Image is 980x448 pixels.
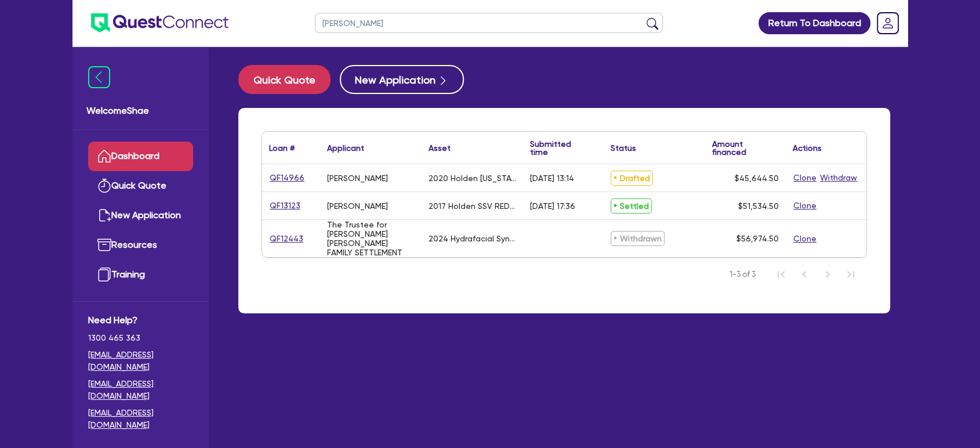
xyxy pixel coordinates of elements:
[327,201,388,211] div: [PERSON_NAME]
[735,174,779,183] span: $45,644.50
[611,198,652,214] span: Settled
[611,144,636,152] div: Status
[88,142,193,171] a: Dashboard
[97,179,111,193] img: quick-quote
[88,349,193,373] a: [EMAIL_ADDRESS][DOMAIN_NAME]
[758,12,870,34] a: Return To Dashboard
[238,65,331,94] button: Quick Quote
[88,171,193,201] a: Quick Quote
[97,268,111,281] img: training
[327,220,415,257] div: The Trustee for [PERSON_NAME] [PERSON_NAME] FAMILY SETTLEMENT
[97,208,111,222] img: new-application
[91,13,228,32] img: quest-connect-logo-blue
[793,232,817,245] button: Clone
[269,232,304,245] a: QF12443
[88,313,193,327] span: Need Help?
[327,174,388,183] div: [PERSON_NAME]
[793,144,822,152] div: Actions
[839,263,862,286] button: Last Page
[530,140,586,156] div: Submitted time
[88,378,193,402] a: [EMAIL_ADDRESS][DOMAIN_NAME]
[88,201,193,230] a: New Application
[611,171,653,186] span: Drafted
[238,65,340,94] a: Quick Quote
[269,144,295,152] div: Loan #
[429,144,451,152] div: Asset
[88,260,193,290] a: Training
[88,230,193,260] a: Resources
[873,8,903,38] a: Dropdown toggle
[327,144,364,152] div: Applicant
[738,201,779,211] span: $51,534.50
[770,263,793,286] button: First Page
[97,238,111,252] img: resources
[429,201,516,211] div: 2017 Holden SSV REDLINE
[819,171,858,185] button: Withdraw
[269,171,305,185] a: QF14966
[429,234,516,243] div: 2024 Hydrafacial Syndeo
[88,66,110,88] img: icon-menu-close
[315,13,663,33] input: Search by name, application ID or mobile number...
[429,174,516,183] div: 2020 Holden [US_STATE] SportsCat V
[86,104,195,118] span: Welcome Shae
[712,140,779,156] div: Amount financed
[793,199,817,212] button: Clone
[88,407,193,431] a: [EMAIL_ADDRESS][DOMAIN_NAME]
[729,269,756,280] span: 1-3 of 3
[269,199,301,212] a: QF13123
[88,332,193,344] span: 1300 465 363
[793,263,816,286] button: Previous Page
[530,174,574,183] div: [DATE] 13:14
[736,234,779,243] span: $56,974.50
[816,263,839,286] button: Next Page
[530,201,575,211] div: [DATE] 17:36
[340,65,464,94] button: New Application
[793,171,817,185] button: Clone
[611,231,665,246] span: Withdrawn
